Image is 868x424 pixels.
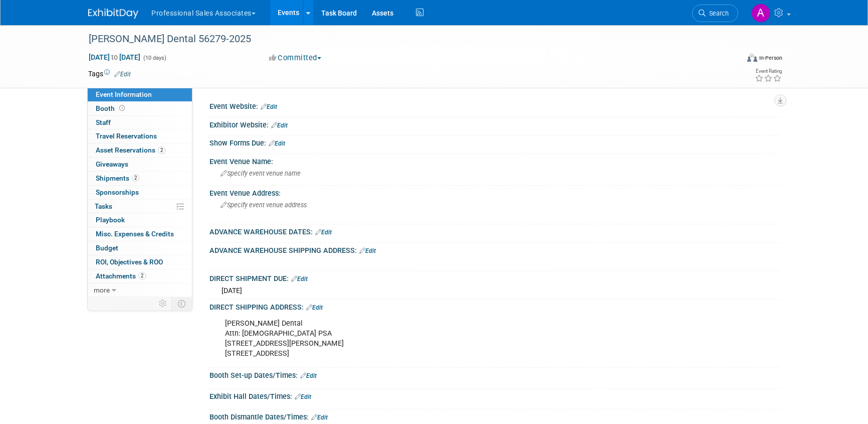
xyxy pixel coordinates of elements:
[266,53,325,63] button: Committed
[88,255,192,269] a: ROI, Objectives & ROO
[209,154,780,167] div: Event Venue Name:
[96,132,157,140] span: Travel Reservations
[261,103,277,110] a: Edit
[154,297,172,310] td: Personalize Event Tab Strip
[306,304,323,311] a: Edit
[88,200,192,213] a: Tasks
[315,229,332,236] a: Edit
[96,90,152,98] span: Event Information
[209,224,780,237] div: ADVANCE WAREHOUSE DATES:
[88,269,192,283] a: Attachments2
[88,129,192,143] a: Travel Reservations
[172,297,192,310] td: Toggle Event Tabs
[96,216,125,224] span: Playbook
[706,10,729,17] span: Search
[96,244,118,252] span: Budget
[300,372,317,379] a: Edit
[291,275,308,282] a: Edit
[88,69,131,79] td: Tags
[158,147,165,154] span: 2
[88,102,192,115] a: Booth
[209,243,780,256] div: ADVANCE WAREHOUSE SHIPPING ADDRESS:
[221,201,307,209] span: Specify event venue address
[747,54,757,62] img: Format-Inperson.png
[96,118,111,126] span: Staff
[88,9,138,19] img: ExhibitDay
[88,227,192,241] a: Misc. Expenses & Credits
[94,286,110,294] span: more
[142,55,166,61] span: (10 days)
[269,140,285,147] a: Edit
[88,213,192,227] a: Playbook
[88,186,192,199] a: Sponsorships
[88,53,141,62] span: [DATE] [DATE]
[88,144,192,157] a: Asset Reservations2
[85,30,723,48] div: [PERSON_NAME] Dental 56279-2025
[311,414,328,421] a: Edit
[96,146,165,154] span: Asset Reservations
[755,69,782,74] div: Event Rating
[692,5,738,22] a: Search
[88,116,192,129] a: Staff
[138,272,146,279] span: 2
[209,271,780,284] div: DIRECT SHIPMENT DUE:
[295,393,311,400] a: Edit
[96,272,146,280] span: Attachments
[209,300,780,313] div: DIRECT SHIPPING ADDRESS:
[132,174,139,182] span: 2
[221,170,301,177] span: Specify event venue name
[88,284,192,297] a: more
[209,186,780,198] div: Event Venue Address:
[114,71,131,78] a: Edit
[110,53,119,61] span: to
[209,409,780,422] div: Booth Dismantle Dates/Times:
[117,104,127,112] span: Booth not reserved yet
[96,104,127,112] span: Booth
[95,202,112,210] span: Tasks
[209,368,780,381] div: Booth Set-up Dates/Times:
[88,158,192,171] a: Giveaways
[88,88,192,101] a: Event Information
[218,314,670,364] div: [PERSON_NAME] Dental Attn: [DEMOGRAPHIC_DATA] PSA [STREET_ADDRESS][PERSON_NAME] [STREET_ADDRESS]
[751,4,770,23] img: Art Stewart
[209,389,780,402] div: Exhibit Hall Dates/Times:
[359,247,376,254] a: Edit
[96,160,128,168] span: Giveaways
[679,52,782,67] div: Event Format
[96,258,163,266] span: ROI, Objectives & ROO
[88,172,192,185] a: Shipments2
[209,117,780,130] div: Exhibitor Website:
[96,188,139,196] span: Sponsorships
[88,241,192,255] a: Budget
[209,135,780,149] div: Show Forms Due:
[96,230,174,238] span: Misc. Expenses & Credits
[209,99,780,112] div: Event Website:
[271,122,288,129] a: Edit
[222,287,242,295] span: [DATE]
[96,174,139,182] span: Shipments
[759,54,782,62] div: In-Person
